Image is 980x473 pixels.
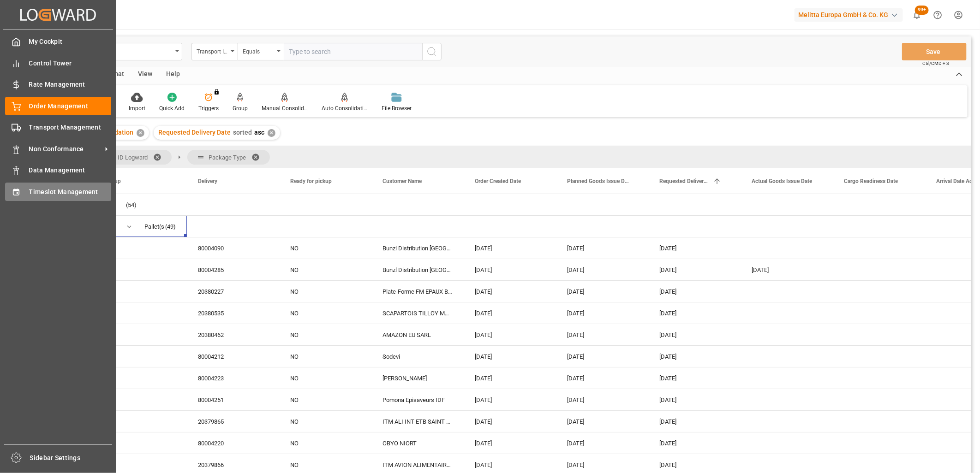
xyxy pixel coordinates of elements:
span: Order Created Date [475,178,521,184]
div: [DATE] [556,302,648,324]
span: Customer Name [382,178,422,184]
div: 80004285 [187,259,279,280]
div: NO [279,411,371,432]
div: [DATE] [556,281,648,302]
div: AMAZON EU SARL [371,324,464,345]
a: Data Management [5,161,111,179]
div: 80004251 [187,389,279,410]
span: Order Management [29,101,112,111]
div: Melitta Europa GmbH & Co. KG [795,8,903,22]
button: open menu [191,43,238,60]
div: Pomona Episaveurs IDF [371,389,464,410]
div: [DATE] [464,367,556,389]
div: NO [279,281,371,302]
div: [DATE] [556,346,648,367]
div: NO [279,259,371,280]
div: Quick Add [159,104,185,112]
div: [DATE] [648,346,741,367]
div: 80004223 [187,367,279,389]
div: [DATE] [648,281,741,302]
button: Save [902,43,967,60]
div: [DATE] [648,237,741,259]
div: [DATE] [556,324,648,345]
span: Delivery [198,178,217,184]
div: Help [159,67,187,83]
div: [DATE] [556,237,648,259]
div: [DATE] [648,432,741,454]
a: Control Tower [5,54,111,72]
span: (49) [165,216,176,237]
div: SCAPARTOIS TILLOY MOFLAINE [371,302,464,324]
div: NO [279,237,371,259]
span: Actual Goods Issue Date [752,178,812,184]
div: NO [279,389,371,410]
div: [DATE] [648,389,741,410]
div: [DATE] [464,432,556,454]
span: 99+ [915,6,929,15]
span: Requested Delivery Date [158,129,231,136]
div: [DATE] [648,367,741,389]
div: [DATE] [464,237,556,259]
button: show 100 new notifications [907,5,927,25]
span: Timeslot Management [29,187,112,197]
span: Package Type [209,154,246,161]
div: NO [279,302,371,324]
div: Transport ID Logward [197,45,228,56]
div: [DATE] [648,324,741,345]
span: Planned Goods Issue Date [567,178,629,184]
span: Non Conformance [29,144,102,154]
span: Data Management [29,166,112,175]
span: sorted [233,129,252,136]
div: [DATE] [556,432,648,454]
div: [DATE] [464,302,556,324]
div: View [131,67,159,83]
div: 20380227 [187,281,279,302]
a: Order Management [5,97,111,115]
div: File Browser [382,104,412,112]
div: [DATE] [464,389,556,410]
div: Import [129,104,145,112]
span: asc [254,129,264,136]
div: [DATE] [556,367,648,389]
div: [DATE] [556,259,648,280]
div: [DATE] [741,259,833,280]
span: Control Tower [29,59,112,68]
span: Sidebar Settings [30,453,113,463]
a: Rate Management [5,76,111,94]
a: Transport Management [5,118,111,136]
div: Bunzl Distribution [GEOGRAPHIC_DATA] S.A [371,237,464,259]
div: 80004212 [187,346,279,367]
div: Manual Consolidation [262,104,308,112]
div: NO [279,346,371,367]
div: Pallet(s) [144,216,164,237]
span: Ctrl/CMD + S [922,60,949,67]
span: Transport ID Logward [91,154,148,161]
div: 20380535 [187,302,279,324]
div: ✕ [137,129,144,137]
button: Help Center [927,5,948,25]
span: Requested Delivery Date [659,178,709,184]
div: Sodevi [371,346,464,367]
div: 20380462 [187,324,279,345]
div: [PERSON_NAME] [371,367,464,389]
div: [DATE] [464,281,556,302]
div: Equals [243,45,274,56]
div: [DATE] [464,324,556,345]
div: 80004220 [187,432,279,454]
div: 20379865 [187,411,279,432]
div: [DATE] [648,302,741,324]
span: Ready for pickup [290,178,332,184]
div: NO [279,367,371,389]
a: Timeslot Management [5,183,111,201]
button: open menu [238,43,284,60]
div: NO [279,432,371,454]
div: Plate-Forme FM EPAUX BEZU [371,281,464,302]
button: Melitta Europa GmbH & Co. KG [795,6,907,24]
div: [DATE] [556,411,648,432]
div: [DATE] [648,259,741,280]
input: Type to search [284,43,422,60]
a: My Cockpit [5,33,111,51]
div: [DATE] [464,346,556,367]
div: OBYO NIORT [371,432,464,454]
div: [DATE] [648,411,741,432]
